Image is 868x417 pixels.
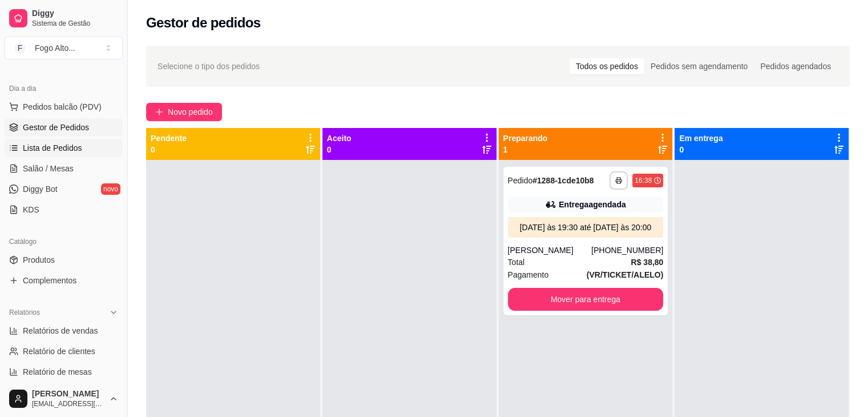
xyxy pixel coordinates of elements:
p: 1 [503,144,548,155]
strong: R$ 38,80 [631,258,663,267]
a: DiggySistema de Gestão [5,5,123,32]
span: Gestor de Pedidos [23,122,89,133]
span: Pagamento [508,268,549,281]
span: Relatórios [9,308,40,317]
div: Catálogo [5,232,123,251]
button: Novo pedido [146,103,222,121]
a: Lista de Pedidos [5,139,123,157]
h2: Gestor de pedidos [146,14,261,32]
p: Preparando [503,133,548,144]
p: 0 [679,144,722,155]
span: F [14,42,26,54]
div: [PHONE_NUMBER] [591,244,663,256]
div: Fogo Alto ... [35,42,75,54]
p: 0 [151,144,187,155]
span: Sistema de Gestão [32,19,118,28]
span: Diggy Bot [23,183,58,195]
button: [PERSON_NAME][EMAIL_ADDRESS][DOMAIN_NAME] [5,385,123,412]
span: Relatório de clientes [23,346,95,357]
a: KDS [5,201,123,219]
button: Pedidos balcão (PDV) [5,98,123,116]
span: Selecione o tipo dos pedidos [158,60,260,73]
p: Aceito [327,133,352,144]
span: plus [155,108,163,116]
span: Diggy [32,9,118,19]
div: Dia a dia [5,79,123,98]
span: Produtos [23,254,55,266]
a: Complementos [5,271,123,290]
a: Salão / Mesas [5,159,123,178]
a: Relatórios de vendas [5,322,123,340]
button: Mover para entrega [508,288,664,311]
span: Complementos [23,275,76,286]
span: [PERSON_NAME] [32,389,104,399]
span: Relatório de mesas [23,366,92,378]
p: Em entrega [679,133,722,144]
span: Pedidos balcão (PDV) [23,101,102,113]
a: Produtos [5,251,123,269]
div: Pedidos sem agendamento [644,58,754,74]
div: Todos os pedidos [570,58,644,74]
strong: (VR/TICKET/ALELO) [587,270,664,279]
a: Relatório de mesas [5,363,123,381]
div: [DATE] às 19:30 até [DATE] às 20:00 [512,222,659,233]
span: Relatórios de vendas [23,325,98,336]
span: [EMAIL_ADDRESS][DOMAIN_NAME] [32,399,104,408]
a: Diggy Botnovo [5,180,123,198]
a: Gestor de Pedidos [5,118,123,137]
strong: # 1288-1cde10b8 [532,176,594,185]
p: 0 [327,144,352,155]
p: Pendente [151,133,187,144]
span: KDS [23,204,39,215]
button: Select a team [5,37,123,59]
span: Novo pedido [168,106,213,118]
div: Entrega agendada [559,199,625,210]
div: [PERSON_NAME] [508,244,592,256]
a: Relatório de clientes [5,342,123,360]
span: Pedido [508,176,533,185]
div: Pedidos agendados [754,58,837,74]
span: Lista de Pedidos [23,142,82,154]
span: Total [508,256,525,268]
div: 16:38 [635,176,652,185]
span: Salão / Mesas [23,163,74,174]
